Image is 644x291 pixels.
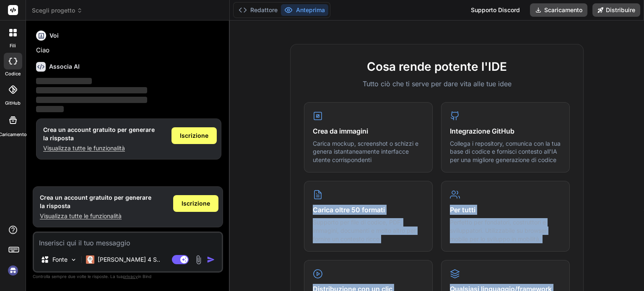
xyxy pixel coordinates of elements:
font: Crea un account gratuito per generare [43,126,155,133]
font: Associa AI [49,63,80,70]
font: GitHub [5,100,21,106]
font: Scaricamento [544,6,582,13]
font: [PERSON_NAME] 4 S.. [98,256,160,263]
font: Visualizza tutte le funzionalità [43,144,125,152]
font: Scegli progetto [32,7,75,14]
font: codice [5,71,21,77]
font: Cosa rende potente l'IDE [367,59,507,74]
button: Scaricamento [530,3,587,17]
img: registrazione [6,263,20,278]
font: la risposta [40,202,70,209]
font: Supporto per file di codice, PDF, immagini, documenti e molto altro per fornire un contesto ricco [313,219,416,242]
font: Controlla sempre due volte le risposte. La tua [33,274,123,279]
font: Carica mockup, screenshot o schizzi e genera istantaneamente interfacce utente corrispondenti [313,140,418,163]
font: Distribuire [606,6,635,13]
font: in Bind [138,274,151,279]
font: Carica oltre 50 formati [313,206,385,214]
font: Visualizza tutte le funzionalità [40,212,122,219]
img: Scegli i modelli [70,256,77,263]
font: Iscrizione [180,132,208,139]
button: Anteprima [281,4,328,16]
img: attaccamento [194,255,203,265]
font: Tutto ciò che ti serve per dare vita alle tue idee [363,80,512,88]
font: Fonte [52,256,68,263]
img: Claude 4 Sonetto [86,255,94,264]
button: Distribuire [592,3,640,17]
font: Integrazione GitHub [450,127,514,135]
font: Anteprima [296,6,325,13]
font: Per tutti [450,206,475,214]
font: Voi [49,32,59,39]
font: Collega i repository, comunica con la tua base di codice e fornisci contesto all'IA per una migli... [450,140,561,163]
font: privacy [123,274,138,279]
button: Redattore [235,4,281,16]
font: fili [10,43,16,49]
font: Supporto Discord [471,6,520,13]
font: Crea un account gratuito per generare [40,194,151,201]
font: Iscrizione [182,200,210,207]
font: Ciao [36,46,49,54]
font: Perfetto per fondatori, costruttori e sviluppatori. Utilizzabile su browser mobile per lo svilupp... [450,219,547,242]
img: icona [207,255,215,264]
font: la risposta [43,134,74,142]
font: Crea da immagini [313,127,368,135]
font: Redattore [250,6,278,13]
